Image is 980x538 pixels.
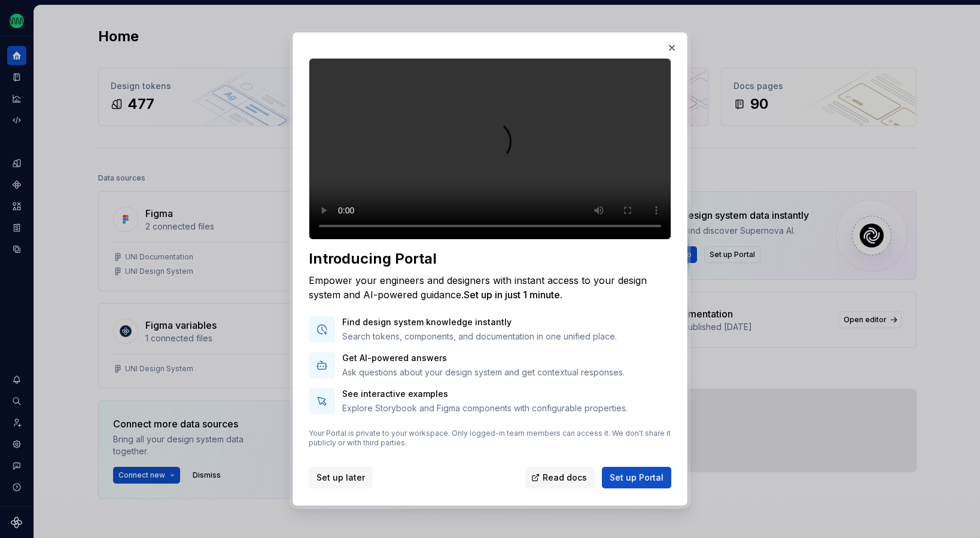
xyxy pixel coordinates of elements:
span: Set up Portal [610,472,664,484]
p: Explore Storybook and Figma components with configurable properties. [342,402,628,414]
p: Search tokens, components, and documentation in one unified place. [342,331,617,343]
p: See interactive examples [342,388,628,400]
p: Find design system knowledge instantly [342,316,617,328]
a: Read docs [525,467,595,488]
div: Introducing Portal [309,249,671,268]
button: Set up later [309,467,373,488]
button: Set up Portal [602,467,671,488]
p: Get AI-powered answers [342,352,625,364]
div: Empower your engineers and designers with instant access to your design system and AI-powered gui... [309,273,671,302]
p: Ask questions about your design system and get contextual responses. [342,366,625,378]
span: Set up in just 1 minute. [464,289,562,301]
span: Set up later [316,472,365,484]
p: Your Portal is private to your workspace. Only logged-in team members can access it. We don't sha... [309,429,671,448]
span: Read docs [543,472,587,484]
